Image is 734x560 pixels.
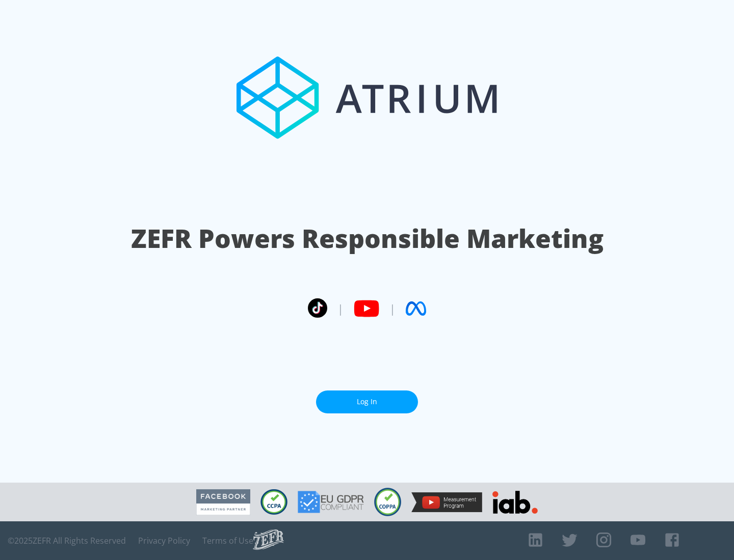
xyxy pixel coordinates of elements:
a: Terms of Use [202,536,253,546]
h1: ZEFR Powers Responsible Marketing [131,221,604,256]
img: CCPA Compliant [260,489,287,515]
a: Privacy Policy [138,536,190,546]
img: GDPR Compliant [298,491,364,513]
span: © 2025 ZEFR All Rights Reserved [8,536,126,546]
img: YouTube Measurement Program [411,492,482,512]
img: IAB [492,491,538,514]
img: Facebook Marketing Partner [196,489,250,515]
span: | [337,301,344,316]
span: | [389,301,396,316]
img: COPPA Compliant [374,488,401,516]
a: Log In [316,390,418,413]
